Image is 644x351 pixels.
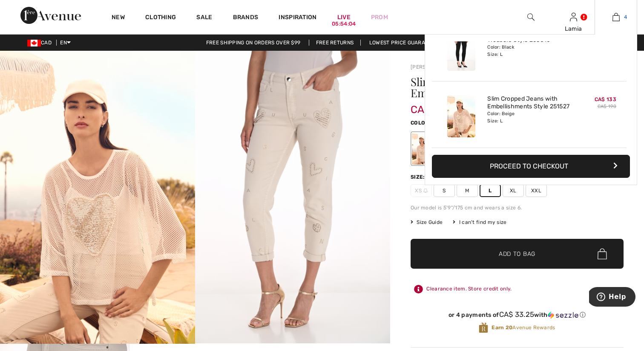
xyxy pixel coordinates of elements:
span: Color: [411,120,431,126]
span: CA$ 33.25 [499,310,535,319]
span: XXL [526,184,547,197]
s: CA$ 190 [598,104,616,109]
img: Sezzle [548,311,578,319]
div: Color: Black Size: L [487,44,571,58]
a: Live05:54:04 [337,13,351,22]
img: ring-m.svg [423,189,428,193]
a: 4 [595,12,637,22]
div: Beige [412,133,434,165]
div: Lamia [552,24,594,33]
a: Sale [196,14,212,23]
span: S [434,184,455,197]
span: Add to Bag [499,249,535,258]
button: Proceed to Checkout [432,155,630,178]
span: CA$ 133 [411,95,450,116]
a: Sign In [570,13,577,21]
img: My Bag [612,12,620,22]
div: Size: [411,173,427,181]
img: Slim Cropped Jeans with Embellishments Style 251527 [447,95,475,137]
img: 1ère Avenue [20,7,81,24]
span: L [480,184,501,197]
div: Color: Beige Size: L [487,110,571,124]
a: Brands [233,14,259,23]
span: 4 [624,13,627,21]
span: Size Guide [411,218,443,226]
span: CAD [27,40,55,46]
span: CA$ 133 [595,96,616,102]
img: High-Waisted Skinny Trousers Style 253810 [447,29,475,71]
span: Inspiration [279,14,316,23]
a: Slim Cropped Jeans with Embellishments Style 251527 [487,95,571,110]
a: Free shipping on orders over $99 [199,40,308,46]
iframe: Opens a widget where you can find more information [589,287,635,308]
div: 05:54:04 [332,20,356,28]
span: M [457,184,478,197]
div: or 4 payments of with [411,310,624,319]
button: Add to Bag [411,239,624,269]
img: My Info [570,12,577,22]
span: EN [60,40,71,46]
img: Avenue Rewards [479,322,488,334]
img: Canadian Dollar [27,40,41,46]
div: Clearance item. Store credit only. [411,281,624,297]
a: Free Returns [309,40,361,46]
a: Prom [371,13,388,22]
span: Avenue Rewards [492,324,555,331]
span: XS [411,184,432,197]
div: I can't find my size [453,218,506,226]
img: Slim Cropped Jeans with Embellishments Style 251527. 2 [195,51,390,343]
div: or 4 payments ofCA$ 33.25withSezzle Click to learn more about Sezzle [411,310,624,322]
a: Lowest Price Guarantee [362,40,445,46]
span: XL [503,184,524,197]
strong: Earn 20 [492,325,512,331]
a: Clothing [145,14,176,23]
h1: Slim Cropped Jeans With Embellishments Style 251527 [411,76,588,99]
div: Our model is 5'9"/175 cm and wears a size 6. [411,204,624,212]
img: Bag.svg [598,248,607,259]
a: New [112,14,125,23]
a: [PERSON_NAME] [411,64,453,70]
img: search the website [527,12,535,22]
